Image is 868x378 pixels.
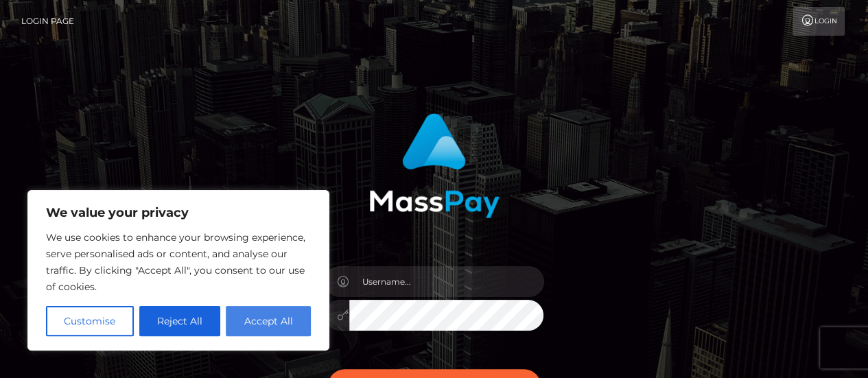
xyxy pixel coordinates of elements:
input: Username... [349,266,544,297]
p: We use cookies to enhance your browsing experience, serve personalised ads or content, and analys... [46,229,311,295]
img: MassPay Login [369,113,500,218]
p: We value your privacy [46,204,311,221]
a: Login Page [21,7,74,36]
button: Reject All [139,306,221,336]
a: Login [793,7,845,36]
button: Accept All [226,306,311,336]
div: We value your privacy [27,190,329,351]
button: Customise [46,306,134,336]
